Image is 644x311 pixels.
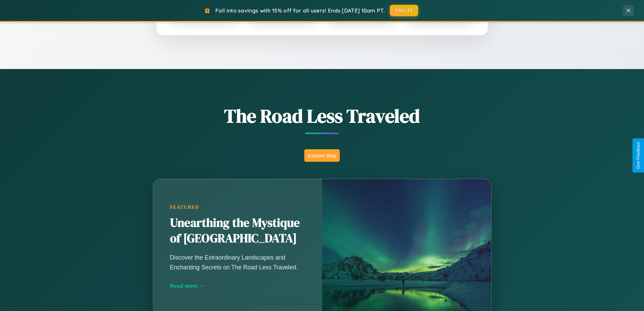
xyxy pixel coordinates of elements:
div: Featured [170,204,305,210]
button: Explore Blog [304,149,340,162]
div: Give Feedback [636,142,641,169]
span: Fall into savings with 15% off for all users! Ends [DATE] 10am PT. [215,7,385,14]
h2: Unearthing the Mystique of [GEOGRAPHIC_DATA] [170,215,305,246]
h1: The Road Less Traveled [119,103,525,129]
button: FALL15 [390,5,418,16]
div: Read more → [170,282,305,289]
p: Discover the Extraordinary Landscapes and Enchanting Secrets on The Road Less Traveled. [170,253,305,272]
